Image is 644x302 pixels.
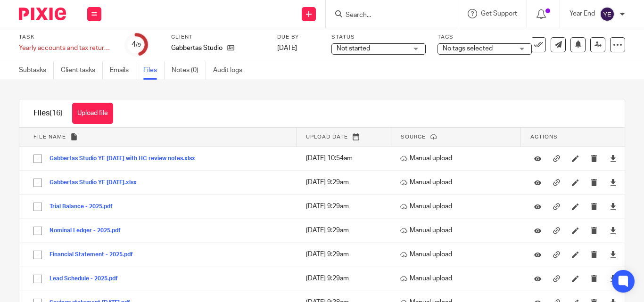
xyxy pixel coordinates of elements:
span: No tags selected [443,45,493,52]
p: Manual upload [400,154,516,163]
input: Select [29,222,47,240]
input: Select [29,198,47,216]
p: [DATE] 9:29am [306,250,387,259]
p: Manual upload [400,178,516,187]
label: Tags [438,33,532,41]
span: (16) [50,109,63,117]
div: 4 [132,39,141,50]
span: Get Support [481,10,517,17]
p: [DATE] 9:29am [306,178,387,187]
small: /9 [136,42,141,48]
a: Download [610,154,617,163]
a: Download [610,226,617,235]
button: Trial Balance - 2025.pdf [50,204,120,210]
img: Pixie [19,8,66,20]
a: Download [610,178,617,187]
p: Manual upload [400,274,516,283]
button: Financial Statement - 2025.pdf [50,252,140,258]
button: Gabbertas Studio YE [DATE] with HC review notes.xlsx [50,155,202,162]
label: Task [19,33,113,41]
input: Select [29,174,47,192]
p: Year End [570,9,595,18]
p: [DATE] 10:54am [306,154,387,163]
p: Manual upload [400,250,516,259]
label: Status [331,33,426,41]
p: [DATE] 9:29am [306,274,387,283]
p: [DATE] 9:29am [306,226,387,235]
p: [DATE] 9:29am [306,202,387,211]
p: Gabbertas Studio [171,43,223,53]
button: Lead Schedule - 2025.pdf [50,276,125,282]
label: Client [171,33,265,41]
h1: Files [33,108,63,118]
span: Actions [530,134,558,139]
a: Download [610,202,617,211]
p: Manual upload [400,202,516,211]
button: Gabbertas Studio YE [DATE].xlsx [50,180,144,186]
a: Emails [110,61,136,80]
a: Audit logs [213,61,249,80]
span: [DATE] [277,45,297,51]
span: Upload date [306,134,348,139]
button: Nominal Ledger - 2025.pdf [50,228,128,234]
a: Download [610,274,617,283]
button: Upload file [72,103,113,124]
input: Select [29,270,47,288]
input: Select [29,150,47,168]
div: Yearly accounts and tax return - Sole trade and partnership [19,43,113,53]
label: Due by [277,33,320,41]
p: Manual upload [400,226,516,235]
img: svg%3E [600,7,615,22]
input: Select [29,246,47,264]
a: Client tasks [61,61,103,80]
span: File name [33,134,66,139]
a: Subtasks [19,61,54,80]
span: Source [401,134,426,139]
input: Search [345,11,429,20]
a: Download [610,250,617,259]
span: Not started [337,45,370,52]
a: Notes (0) [172,61,206,80]
a: Files [143,61,165,80]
